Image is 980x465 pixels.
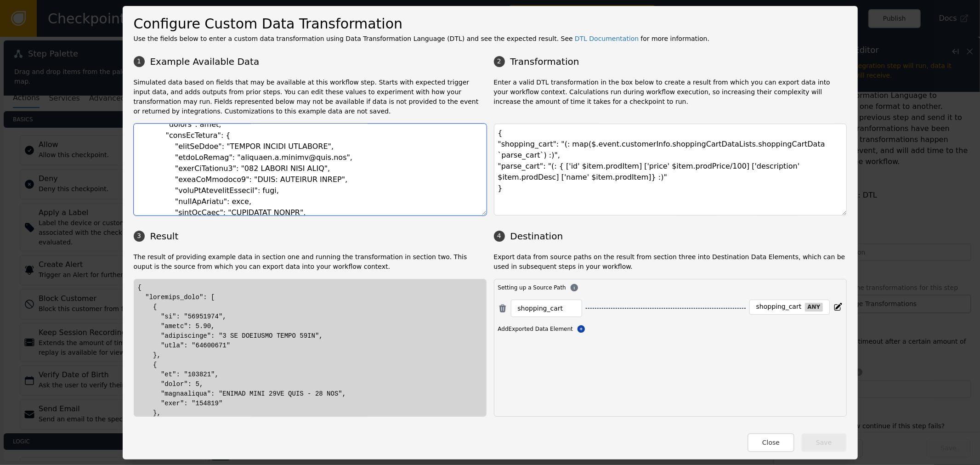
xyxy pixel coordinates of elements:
[494,55,847,68] h3: Transformation
[134,55,487,68] h3: Example Available Data
[494,56,505,67] div: 2
[498,324,843,334] div: Add Exported Data Element
[498,283,843,292] div: Setting up a Source Path
[134,231,145,242] div: 3
[805,303,822,312] div: any
[134,229,487,243] h3: Result
[134,78,487,116] p: Simulated data based on fields that may be available at this workflow step. Starts with expected ...
[575,35,639,42] a: DTL Documentation
[748,433,794,452] button: Close
[494,124,847,215] textarea: { "shopping_cart": "(: map($.event.customerInfo.shoppingCartDataLists.shoppingCartData `parse_car...
[494,252,847,272] p: Export data from source paths on the result from section three into Destination Data Elements, wh...
[494,231,505,242] div: 4
[134,124,487,215] textarea: { "lorem": { "ipsumdolorsItamet": { "consectEtur": "Adipi", "elitseddOeiu": "TEM", "incididu": "U...
[134,252,487,272] p: The result of providing example data in section one and running the transformation in section two...
[494,78,847,116] p: Enter a valid DTL transformation in the box below to create a result from which you can export da...
[640,35,709,42] span: for more information.
[494,229,847,243] h3: Destination
[134,13,847,34] h2: Configure Custom Data Transformation
[134,35,573,42] span: Use the fields below to enter a custom data transformation using Data Transformation Language (DT...
[756,303,802,311] div: shopping_cart
[518,303,575,314] input: Enter a Source Path
[134,56,145,67] div: 1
